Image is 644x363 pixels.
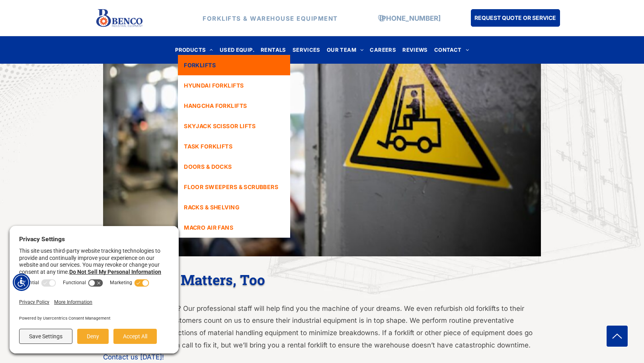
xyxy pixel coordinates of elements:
[178,75,290,96] a: HYUNDAI FORKLIFTS
[184,61,216,69] span: FORKLIFTS
[258,45,289,55] a: RENTALS
[203,14,338,22] strong: FORKLIFTS & WAREHOUSE EQUIPMENT
[178,197,290,217] a: RACKS & SHELVING
[103,353,164,361] a: Contact us [DATE]!
[217,45,258,55] a: USED EQUIP.
[324,45,367,55] a: OUR TEAM
[184,162,232,171] span: DOORS & DOCKS
[431,45,472,55] a: CONTACT
[289,45,324,55] a: SERVICES
[471,9,560,27] a: REQUEST QUOTE OR SERVICE
[184,223,233,232] span: MACRO AIR FANS
[178,156,290,177] a: DOORS & DOCKS
[184,203,240,211] span: RACKS & SHELVING
[184,101,247,110] span: HANGCHA FORKLIFTS
[184,81,244,90] span: HYUNDAI FORKLIFTS
[184,122,256,130] span: SKYJACK SCISSOR LIFTS
[178,116,290,136] a: SKYJACK SCISSOR LIFTS
[103,304,533,349] span: Ready for a new forklift? Our professional staff will help find you the machine of your dreams. W...
[178,96,290,116] a: HANGCHA FORKLIFTS
[184,183,278,191] span: FLOOR SWEEPERS & SCRUBBERS
[178,136,290,156] a: TASK FORKLIFTS
[367,45,399,55] a: CAREERS
[399,45,431,55] a: REVIEWS
[474,10,556,25] span: REQUEST QUOTE OR SERVICE
[184,142,232,150] span: TASK FORKLIFTS
[103,270,541,289] h2: Experience Matters, Too
[178,177,290,197] a: FLOOR SWEEPERS & SCRUBBERS
[13,273,30,291] div: Accessibility Menu
[172,45,217,55] a: PRODUCTS
[175,45,213,55] span: PRODUCTS
[178,217,290,238] a: MACRO AIR FANS
[379,14,441,22] a: [PHONE_NUMBER]
[178,55,290,75] a: FORKLIFTS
